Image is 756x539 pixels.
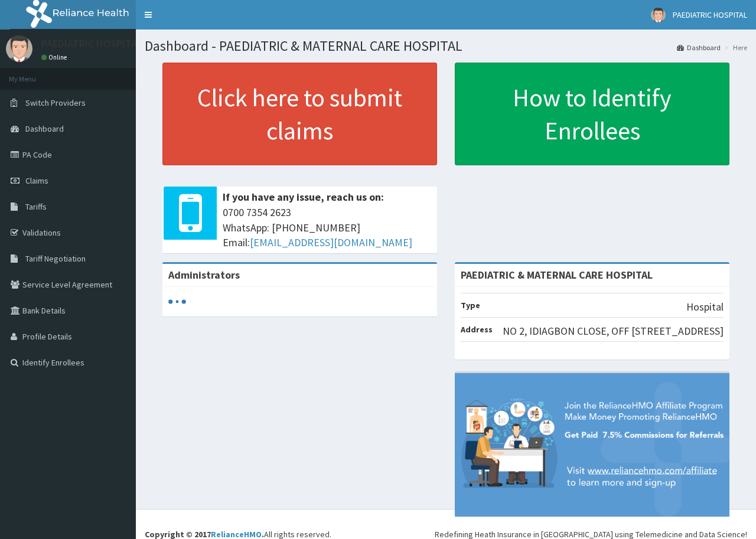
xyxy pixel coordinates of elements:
img: User Image [6,35,32,62]
b: If you have any issue, reach us on: [223,190,384,204]
b: Address [461,324,493,335]
span: 0700 7354 2623 WhatsApp: [PHONE_NUMBER] Email: [223,205,431,250]
span: Tariffs [25,201,47,212]
a: Online [41,53,70,61]
a: Dashboard [677,43,721,53]
strong: PAEDIATRIC & MATERNAL CARE HOSPITAL [461,268,653,282]
p: Hospital [686,299,724,315]
span: PAEDIATRIC HOSPITAL [673,9,747,20]
img: User Image [651,8,666,22]
a: How to Identify Enrollees [455,63,729,165]
h1: Dashboard - PAEDIATRIC & MATERNAL CARE HOSPITAL [145,38,747,54]
span: Claims [25,175,48,186]
b: Administrators [168,268,240,282]
span: Dashboard [25,123,64,134]
p: NO 2, IDIAGBON CLOSE, OFF [STREET_ADDRESS] [503,324,724,339]
span: Tariff Negotiation [25,253,86,264]
a: Click here to submit claims [162,63,437,165]
a: [EMAIL_ADDRESS][DOMAIN_NAME] [250,236,412,249]
li: Here [722,43,747,53]
b: Type [461,300,480,311]
p: PAEDIATRIC HOSPITAL [41,38,142,49]
img: provider-team-banner.png [455,373,729,517]
svg: audio-loading [168,293,186,311]
span: Switch Providers [25,97,86,108]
